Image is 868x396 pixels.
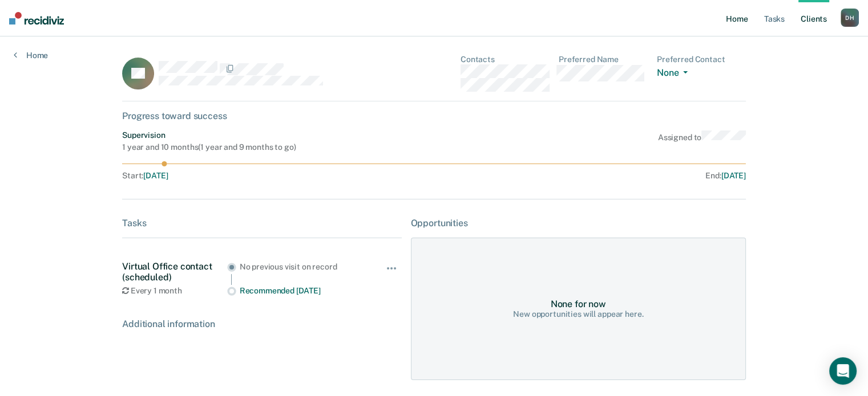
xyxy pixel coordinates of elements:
a: Home [14,50,48,60]
dt: Contacts [461,55,550,64]
div: End : [439,171,746,181]
div: D H [841,9,859,27]
div: Open Intercom Messenger [829,357,857,385]
div: Additional information [122,319,401,329]
span: [DATE] [721,171,746,180]
div: Assigned to [658,130,746,152]
dt: Preferred Name [559,55,648,64]
dt: Preferred Contact [657,55,746,64]
button: None [657,67,692,80]
div: Progress toward success [122,111,746,121]
div: Tasks [122,218,401,228]
img: Recidiviz [9,12,64,25]
div: New opportunities will appear here. [513,309,643,319]
div: None for now [551,299,606,309]
div: Start : [122,171,434,181]
div: Every 1 month [122,286,227,296]
div: Virtual Office contact (scheduled) [122,261,227,283]
div: No previous visit on record [240,262,367,272]
div: Supervision [122,130,296,140]
span: [DATE] [143,171,168,180]
div: Opportunities [411,218,746,228]
div: 1 year and 10 months ( 1 year and 9 months to go ) [122,142,296,152]
div: Recommended [DATE] [240,286,367,296]
button: DH [841,9,859,27]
